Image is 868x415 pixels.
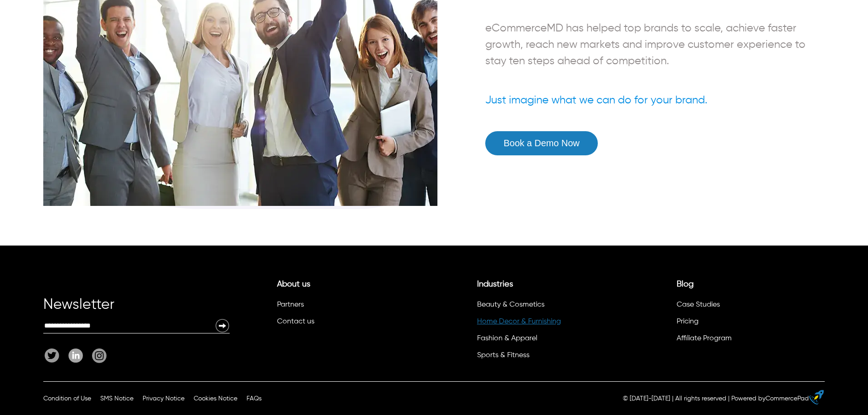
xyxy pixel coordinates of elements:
a: Case Studies [677,301,720,308]
button: Book a Demo Now [485,131,598,155]
a: Pricing [677,318,699,325]
a: Privacy Notice [143,395,185,402]
a: Instagram [87,348,107,363]
li: Home Decor & Furnishing [476,315,620,332]
div: Powered by [731,394,809,403]
a: Partners [277,301,304,308]
a: Fashion & Apparel [477,335,537,342]
a: Cookies Notice [194,395,237,402]
p: Just imagine what we can do for your brand. [485,92,825,108]
img: eCommerce builder by CommercePad [809,390,824,405]
a: Linkedin [64,348,87,363]
li: Affiliate Program [675,332,820,348]
a: Blog [677,280,693,288]
li: Case Studies [675,298,820,315]
img: Instagram [92,348,107,363]
p: eCommerceMD has helped top brands to scale, achieve faster growth, reach new markets and improve ... [485,20,825,69]
div: | [728,394,729,403]
a: Home Decor & Furnishing [477,318,561,325]
a: SMS Notice [100,395,134,402]
a: Contact us [277,318,314,325]
a: CommercePad [765,395,809,402]
a: About us [277,280,310,288]
span: Cookies Policy [194,395,237,402]
li: Beauty & Cosmetics [476,298,620,315]
li: Sports & Fitness [476,348,620,365]
a: Beauty & Cosmetics [477,301,544,308]
img: Linkedin [68,348,83,363]
a: Sports & Fitness [477,352,529,359]
p: © [DATE]-[DATE] | All rights reserved [623,394,726,403]
a: eCommerce builder by CommercePad [811,390,824,408]
a: Affiliate Program [677,335,732,342]
li: Fashion & Apparel [476,332,620,348]
a: FAQs [247,395,262,402]
div: Newsletter [43,300,230,318]
a: Twitter [45,348,64,363]
li: Partners [276,298,420,315]
a: Condition of Use [43,395,91,402]
li: Contact us [276,315,420,332]
a: Book a Demo Now [485,142,598,148]
li: Pricing [675,315,820,332]
img: Twitter [45,348,59,363]
a: Industries [477,280,513,288]
img: Newsletter Submit [215,318,230,333]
